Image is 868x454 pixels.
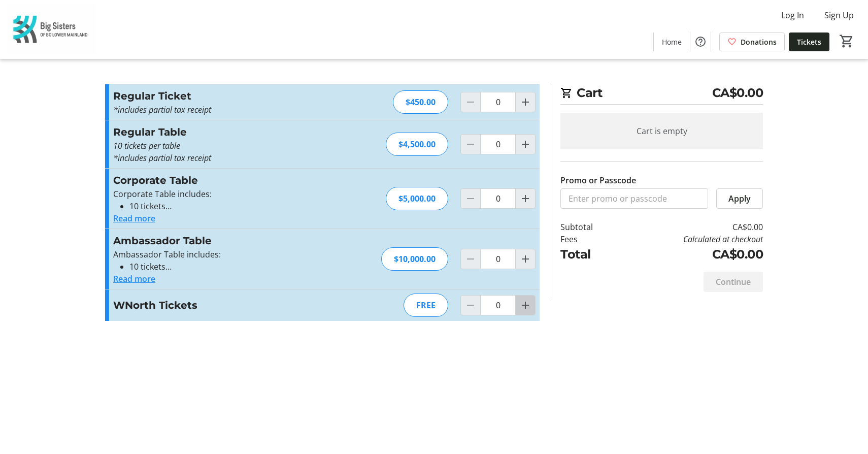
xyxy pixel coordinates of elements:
input: Ambassador Table Quantity [480,249,516,269]
label: Promo or Passcode [560,174,636,186]
button: Read more [113,212,155,224]
p: Ambassador Table includes: [113,248,335,261]
div: $450.00 [393,90,448,114]
button: Help [690,31,711,52]
div: $10,000.00 [381,247,448,271]
button: Read more [113,273,155,285]
a: Home [654,33,690,51]
span: Donations [741,37,777,47]
td: Fees [560,233,619,245]
button: Sign Up [816,7,862,23]
button: Increment by one [516,249,535,269]
button: Apply [716,188,763,209]
input: WNorth Tickets Quantity [480,295,516,315]
h3: Regular Ticket [113,88,335,104]
button: Log In [773,7,812,23]
td: CA$0.00 [619,221,763,233]
button: Cart [838,32,856,50]
button: Increment by one [516,189,535,208]
input: Enter promo or passcode [560,188,708,209]
em: *includes partial tax receipt [113,104,211,115]
td: Calculated at checkout [619,233,763,245]
button: Increment by one [516,296,535,315]
div: $4,500.00 [386,133,448,156]
span: Log In [781,9,804,21]
input: Regular Ticket Quantity [480,92,516,112]
h3: Ambassador Table [113,233,335,248]
h3: WNorth Tickets [113,298,335,313]
a: Donations [719,33,785,51]
h3: Corporate Table [113,173,335,188]
h3: Regular Table [113,124,335,140]
button: Increment by one [516,92,535,112]
td: CA$0.00 [619,245,763,264]
li: 10 tickets [129,261,335,273]
img: Big Sisters of BC Lower Mainland's Logo [6,4,96,55]
span: Sign Up [824,9,854,21]
span: Tickets [797,37,821,47]
p: Corporate Table includes: [113,188,335,200]
span: Home [662,37,682,47]
div: Cart is empty [560,113,763,149]
em: 10 tickets per table [113,140,180,151]
td: Total [560,245,619,264]
div: $5,000.00 [386,187,448,210]
em: *includes partial tax receipt [113,152,211,164]
li: 10 tickets [129,200,335,212]
input: Corporate Table Quantity [480,188,516,209]
td: Subtotal [560,221,619,233]
span: CA$0.00 [712,84,763,102]
h2: Cart [560,84,763,105]
div: FREE [404,294,448,317]
span: Apply [728,192,751,205]
input: Regular Table Quantity [480,134,516,154]
button: Increment by one [516,135,535,154]
a: Tickets [789,33,829,51]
